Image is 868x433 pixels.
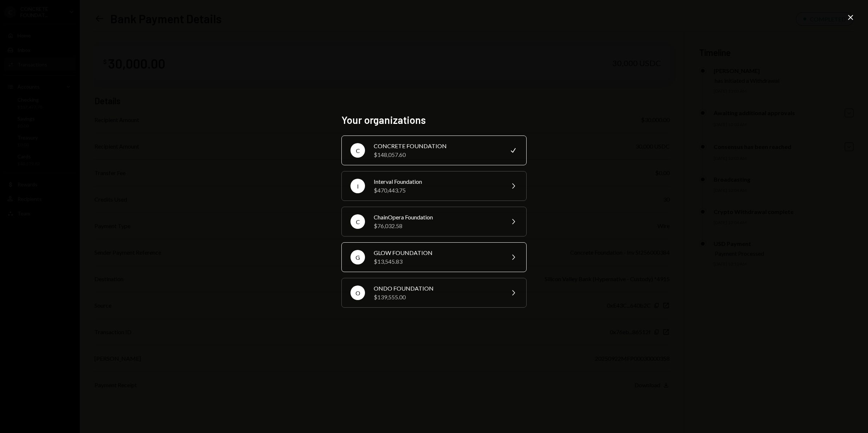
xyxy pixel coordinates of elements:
div: $139,555.00 [374,293,500,302]
div: $470,443.75 [374,186,500,195]
div: C [350,143,365,158]
button: OONDO FOUNDATION$139,555.00 [341,278,527,308]
div: O [350,286,365,300]
div: G [350,250,365,264]
div: $76,032.58 [374,222,500,230]
button: GGLOW FOUNDATION$13,545.83 [341,242,527,272]
div: Interval Foundation [374,177,500,186]
div: CONCRETE FOUNDATION [374,142,500,150]
div: ONDO FOUNDATION [374,284,500,293]
button: CCONCRETE FOUNDATION$148,057.60 [341,135,527,165]
div: GLOW FOUNDATION [374,248,500,257]
button: IInterval Foundation$470,443.75 [341,171,527,201]
button: CChainOpera Foundation$76,032.58 [341,207,527,236]
div: C [350,214,365,229]
div: ChainOpera Foundation [374,213,500,222]
div: I [350,179,365,193]
div: $148,057.60 [374,150,500,159]
h2: Your organizations [341,113,527,127]
div: $13,545.83 [374,257,500,266]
